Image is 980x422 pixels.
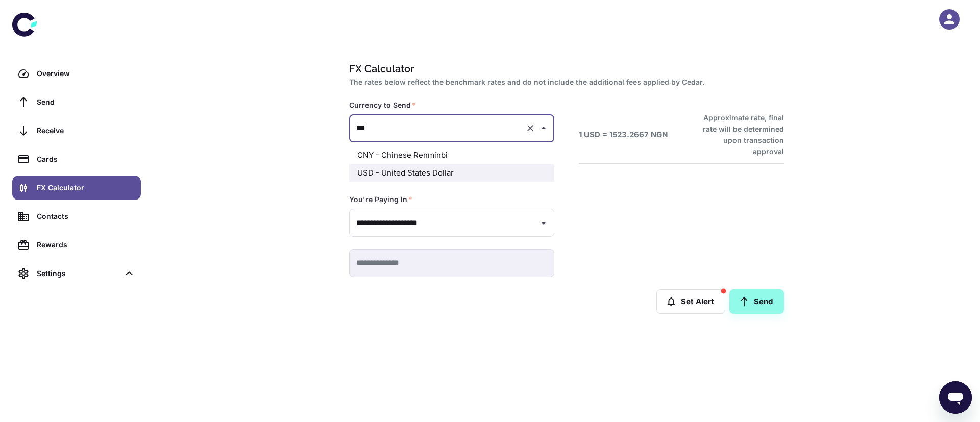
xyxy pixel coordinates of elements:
li: CNY - Chinese Renminbi [349,146,554,164]
div: FX Calculator [37,182,135,193]
a: Receive [12,118,141,143]
div: Cards [37,154,135,165]
li: USD - United States Dollar [349,164,554,182]
iframe: Button to launch messaging window [939,381,972,414]
div: Overview [37,68,135,79]
button: Set Alert [656,289,725,314]
button: Close [536,121,551,135]
label: You're Paying In [349,194,412,205]
a: Contacts [12,204,141,229]
label: Currency to Send [349,100,416,110]
a: Send [12,90,141,114]
a: Overview [12,61,141,86]
button: Clear [523,121,537,135]
a: FX Calculator [12,176,141,200]
div: Settings [12,261,141,286]
a: Rewards [12,233,141,257]
h1: FX Calculator [349,61,780,77]
button: Open [536,216,551,230]
div: Rewards [37,239,135,251]
h6: 1 USD = 1523.2667 NGN [579,129,668,141]
h6: Approximate rate, final rate will be determined upon transaction approval [692,112,784,157]
div: Send [37,96,135,108]
a: Send [729,289,784,314]
div: Contacts [37,211,135,222]
div: Receive [37,125,135,136]
a: Cards [12,147,141,171]
div: Settings [37,268,119,279]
